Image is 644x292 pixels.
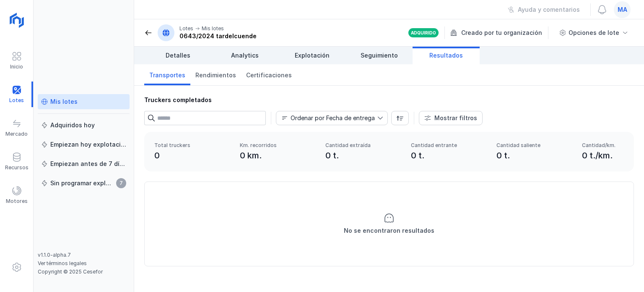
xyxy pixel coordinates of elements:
span: Fecha de entrega [276,111,377,125]
a: Certificaciones [241,64,297,85]
a: Analytics [211,47,278,64]
a: Transportes [144,64,190,85]
div: 0 km. [240,150,315,161]
div: Sin programar explotación [50,179,114,187]
div: Empiezan antes de 7 días [50,160,126,168]
div: Truckers completados [144,96,634,104]
div: Ayuda y comentarios [518,5,580,14]
div: Creado por tu organización [450,26,550,39]
div: Adquiridos hoy [50,121,95,129]
div: 0643/2024 tardelcuende [179,32,257,40]
div: Km. recorridos [240,142,315,149]
div: No se encontraron resultados [344,226,434,235]
button: Ayuda y comentarios [502,3,585,17]
span: Transportes [149,71,185,79]
div: Cantidad extraída [325,142,401,149]
span: Resultados [429,51,463,60]
div: Ordenar por Fecha de entrega [291,115,375,121]
div: Lotes [179,25,193,32]
a: Empiezan hoy explotación [38,137,130,152]
span: Seguimiento [361,51,398,60]
a: Ver términos legales [38,260,87,266]
div: 0 t. [325,150,401,161]
span: Certificaciones [246,71,292,79]
span: Analytics [231,51,259,60]
a: Resultados [413,47,480,64]
span: Explotación [295,51,330,60]
div: Adquirido [411,30,436,36]
div: Recursos [5,164,29,171]
a: Rendimientos [190,64,241,85]
a: Explotación [278,47,345,64]
div: Total truckers [154,142,230,149]
div: Copyright © 2025 Cesefor [38,268,130,275]
div: Cantidad entrante [411,142,486,149]
div: 0 t. [411,150,486,161]
a: Detalles [144,47,211,64]
span: Detalles [166,51,190,60]
a: Mis lotes [38,94,130,109]
span: 7 [116,178,126,188]
div: 0 [154,150,230,161]
div: 0 t. [496,150,572,161]
button: Mostrar filtros [419,111,483,125]
div: Mis lotes [202,25,224,32]
div: Mis lotes [50,97,78,106]
a: Empiezan antes de 7 días [38,156,130,171]
div: Opciones de lote [569,29,619,37]
div: Mostrar filtros [434,114,477,122]
a: Sin programar explotación7 [38,176,130,191]
span: ma [618,5,627,14]
img: logoRight.svg [6,10,27,31]
div: v1.1.0-alpha.7 [38,252,130,258]
div: Mercado [5,131,28,137]
div: Inicio [10,63,23,70]
div: Empiezan hoy explotación [50,140,126,149]
a: Adquiridos hoy [38,118,130,133]
div: Motores [6,198,28,205]
div: Cantidad saliente [496,142,572,149]
a: Seguimiento [345,47,413,64]
span: Rendimientos [195,71,236,79]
